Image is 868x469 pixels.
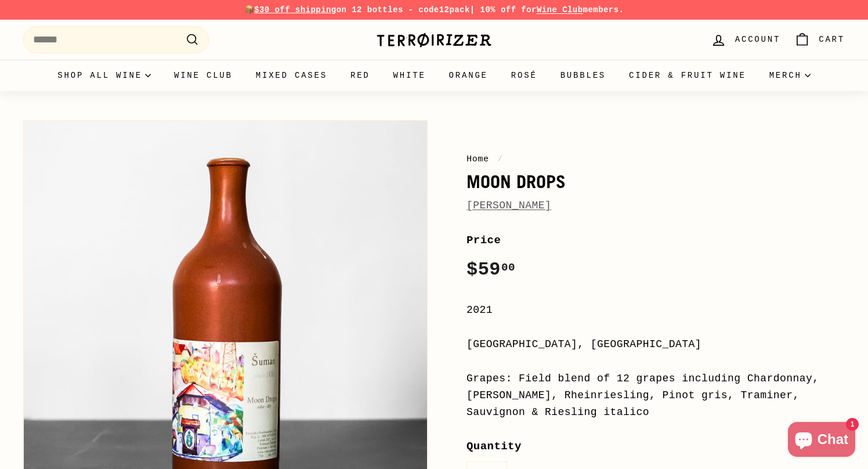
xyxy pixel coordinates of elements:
[437,60,500,91] a: Orange
[466,200,551,211] a: [PERSON_NAME]
[819,33,845,46] span: Cart
[466,152,845,166] nav: breadcrumbs
[439,5,470,15] strong: 12pack
[549,60,617,91] a: Bubbles
[254,5,337,15] span: $30 off shipping
[466,259,515,280] span: $59
[46,60,162,91] summary: Shop all wine
[466,370,845,420] div: Grapes: Field blend of 12 grapes including Chardonnay, [PERSON_NAME], Rheinriesling, Pinot gris, ...
[537,5,583,15] a: Wine Club
[23,3,845,16] p: 📦 on 12 bottles - code | 10% off for members.
[466,154,489,164] a: Home
[784,422,859,460] inbox-online-store-chat: Shopify online store chat
[704,23,787,57] a: Account
[162,60,244,91] a: Wine Club
[466,336,845,353] div: [GEOGRAPHIC_DATA], [GEOGRAPHIC_DATA]
[494,154,506,164] span: /
[787,23,852,57] a: Cart
[758,60,822,91] summary: Merch
[382,60,437,91] a: White
[466,172,845,192] h1: Moon Drops
[244,60,339,91] a: Mixed Cases
[466,302,845,319] div: 2021
[501,261,515,274] sup: 00
[500,60,549,91] a: Rosé
[466,438,845,455] label: Quantity
[339,60,382,91] a: Red
[735,33,780,46] span: Account
[466,232,845,249] label: Price
[617,60,758,91] a: Cider & Fruit Wine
